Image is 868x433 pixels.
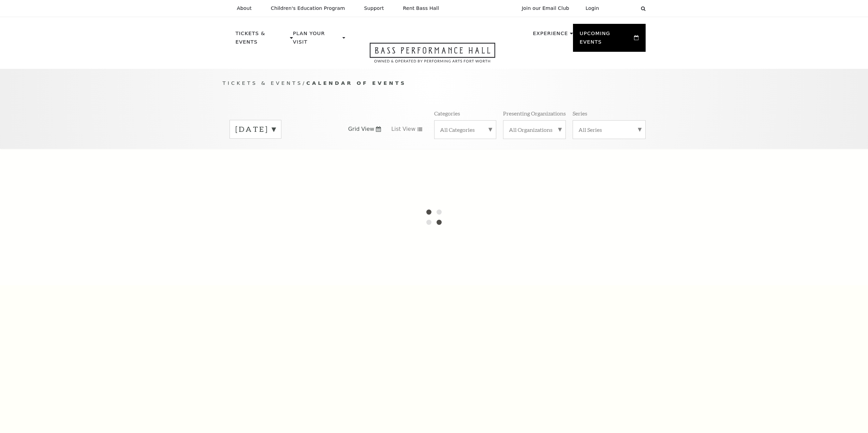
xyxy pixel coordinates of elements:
[348,125,374,133] span: Grid View
[610,5,634,12] select: Select:
[364,5,384,11] p: Support
[533,29,568,42] p: Experience
[509,126,560,133] label: All Organizations
[293,29,341,50] p: Plan Your Visit
[223,79,646,88] p: /
[434,110,460,117] p: Categories
[573,110,587,117] p: Series
[306,80,406,86] span: Calendar of Events
[237,5,252,11] p: About
[578,126,640,133] label: All Series
[235,124,276,135] label: [DATE]
[391,125,415,133] span: List View
[440,126,490,133] label: All Categories
[403,5,439,11] p: Rent Bass Hall
[503,110,566,117] p: Presenting Organizations
[580,29,633,50] p: Upcoming Events
[236,29,289,50] p: Tickets & Events
[223,80,303,86] span: Tickets & Events
[271,5,345,11] p: Children's Education Program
